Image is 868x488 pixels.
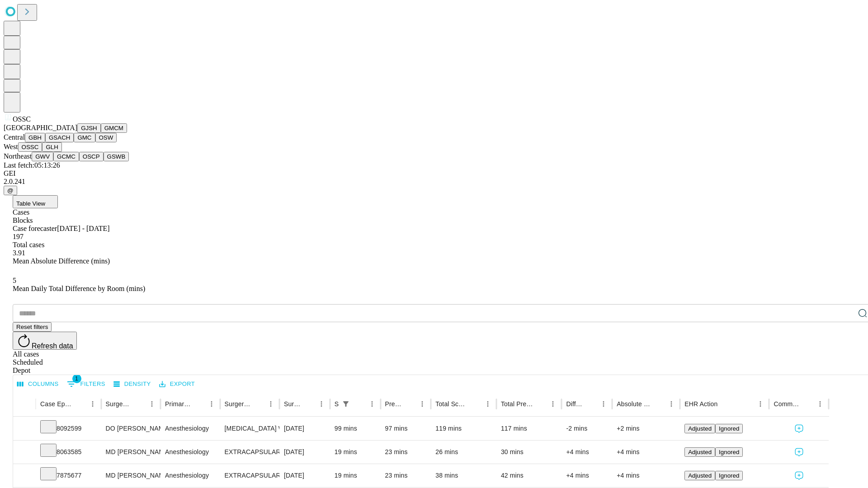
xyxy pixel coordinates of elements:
div: 8063585 [40,441,97,464]
span: Last fetch: 05:13:26 [4,161,60,169]
div: Scheduled In Room Duration [335,400,339,408]
div: Anesthesiology [165,417,215,440]
div: DO [PERSON_NAME] [PERSON_NAME] Do [106,417,156,440]
span: [GEOGRAPHIC_DATA] [4,124,77,131]
span: 197 [13,233,24,240]
span: OSSC [13,115,31,123]
span: Reset filters [16,324,48,330]
div: 7875677 [40,464,97,487]
button: GBH [25,133,45,142]
div: +4 mins [566,464,608,487]
span: @ [7,187,14,194]
div: [DATE] [284,441,325,464]
div: Case Epic Id [40,400,73,408]
span: Refresh data [32,342,73,350]
button: Menu [597,398,610,410]
button: GJSH [77,123,101,133]
button: Expand [18,421,31,437]
button: Reset filters [13,322,52,332]
button: GWV [32,152,53,161]
button: Menu [86,398,99,410]
span: Northeast [4,152,32,160]
button: Sort [534,398,547,410]
button: Menu [315,398,328,410]
div: -2 mins [566,417,608,440]
span: West [4,143,18,150]
button: Density [111,377,153,391]
button: Export [157,377,197,391]
div: +4 mins [617,441,675,464]
div: MD [PERSON_NAME] [PERSON_NAME] Md [106,441,156,464]
div: +4 mins [617,464,675,487]
button: Sort [403,398,416,410]
span: Ignored [719,472,739,479]
button: Sort [74,398,86,410]
div: [MEDICAL_DATA] WITH [MEDICAL_DATA] REPAIR [225,417,275,440]
button: Expand [18,445,31,460]
div: 99 mins [335,417,376,440]
button: Menu [416,398,429,410]
button: Ignored [715,424,743,433]
div: 1 active filter [340,398,352,410]
div: Surgeon Name [106,400,132,408]
div: MD [PERSON_NAME] [PERSON_NAME] Md [106,464,156,487]
button: Sort [133,398,146,410]
button: Adjusted [684,471,715,480]
button: Menu [665,398,678,410]
div: 8092599 [40,417,97,440]
button: Menu [366,398,378,410]
div: 119 mins [435,417,492,440]
span: Ignored [719,449,739,455]
div: +2 mins [617,417,675,440]
div: Comments [774,400,800,408]
button: Menu [481,398,494,410]
span: 1 [72,374,81,383]
span: [DATE] - [DATE] [57,225,109,232]
button: GSWB [104,152,129,161]
button: GCMC [53,152,79,161]
div: Surgery Name [225,400,251,408]
button: Sort [252,398,264,410]
div: Absolute Difference [617,400,651,408]
button: Refresh data [13,332,77,350]
div: 23 mins [385,464,427,487]
div: +4 mins [566,441,608,464]
div: 42 mins [501,464,557,487]
div: 38 mins [435,464,492,487]
button: Sort [302,398,315,410]
button: Table View [13,195,58,208]
button: Expand [18,468,31,484]
div: EHR Action [684,400,717,408]
div: Surgery Date [284,400,302,408]
div: 97 mins [385,417,427,440]
div: Predicted In Room Duration [385,400,403,408]
button: Show filters [65,377,108,391]
div: GEI [4,169,864,178]
button: Ignored [715,447,743,457]
div: Primary Service [165,400,191,408]
button: Sort [652,398,665,410]
button: Select columns [15,377,61,391]
button: Ignored [715,471,743,480]
div: 117 mins [501,417,557,440]
span: Central [4,133,25,141]
div: [DATE] [284,417,325,440]
span: Adjusted [688,425,712,432]
div: Anesthesiology [165,441,215,464]
button: Adjusted [684,424,715,433]
div: 30 mins [501,441,557,464]
span: Adjusted [688,472,712,479]
div: Total Predicted Duration [501,400,533,408]
button: Menu [146,398,158,410]
button: Sort [718,398,731,410]
span: Adjusted [688,449,712,455]
button: Sort [585,398,597,410]
div: Difference [566,400,584,408]
div: 19 mins [335,464,376,487]
button: Menu [264,398,277,410]
span: Ignored [719,425,739,432]
div: EXTRACAPSULAR CATARACT REMOVAL WITH [MEDICAL_DATA] [225,464,275,487]
span: Table View [16,200,45,207]
button: OSCP [79,152,104,161]
button: GMC [74,133,95,142]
